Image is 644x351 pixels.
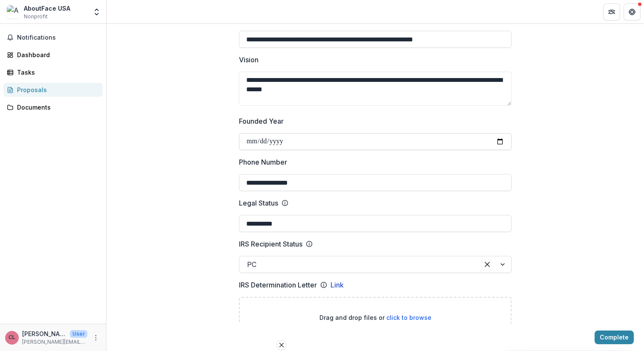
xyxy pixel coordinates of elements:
button: Complete [595,331,634,344]
div: Carol LaBranche [9,335,15,340]
div: Dashboard [17,50,96,59]
div: Documents [17,103,96,112]
div: Proposals [17,85,96,94]
p: Phone Number [239,157,287,167]
p: Vision [239,55,259,65]
button: Partners [603,3,620,20]
p: Founded Year [239,116,284,126]
div: AboutFace USA [24,4,70,13]
span: click to browse [386,314,431,321]
p: User [70,330,87,338]
a: Proposals [3,83,103,97]
p: Drag and drop files or [319,313,431,322]
button: Get Help [624,3,641,20]
p: Legal Status [239,198,278,208]
a: Tasks [3,65,103,79]
div: Tasks [17,68,96,77]
p: [PERSON_NAME] [22,329,66,338]
button: Open entity switcher [91,3,103,20]
span: Nonprofit [24,13,48,20]
p: IRS Determination Letter [239,280,317,290]
button: Notifications [3,31,103,44]
span: Notifications [17,34,99,41]
p: IRS Recipient Status [239,239,302,249]
button: More [91,333,101,343]
img: AboutFace USA [7,5,20,19]
a: Documents [3,100,103,114]
div: Clear selected options [480,258,494,271]
button: Remove File [276,340,287,350]
a: Dashboard [3,48,103,62]
a: Link [331,280,344,290]
p: [PERSON_NAME][EMAIL_ADDRESS][DOMAIN_NAME] [22,338,87,346]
